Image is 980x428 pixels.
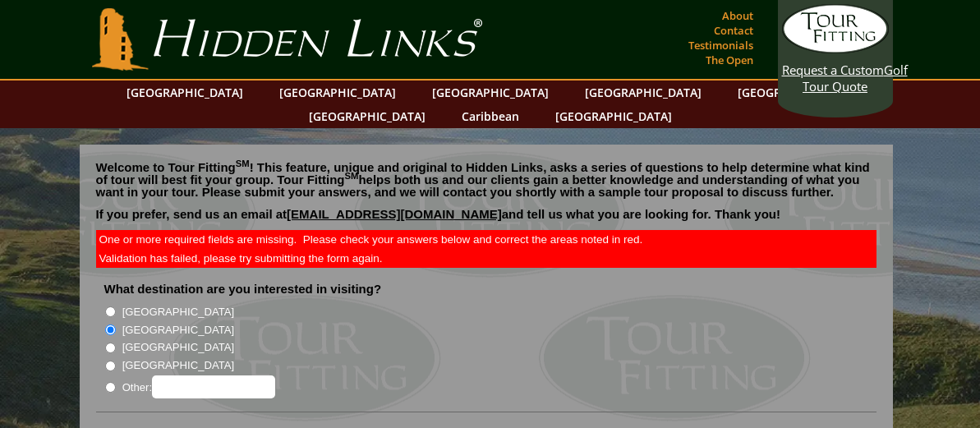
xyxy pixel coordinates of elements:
a: [GEOGRAPHIC_DATA] [577,81,710,104]
p: Welcome to Tour Fitting ! This feature, unique and original to Hidden Links, asks a series of que... [96,161,876,198]
a: [GEOGRAPHIC_DATA] [424,81,557,104]
label: [GEOGRAPHIC_DATA] [122,304,234,320]
p: If you prefer, send us an email at and tell us what you are looking for. Thank you! [96,208,876,232]
a: The Open [702,48,757,71]
label: [GEOGRAPHIC_DATA] [122,357,234,374]
a: Testimonials [684,34,757,57]
a: [GEOGRAPHIC_DATA] [729,81,863,104]
label: Other: [122,375,275,398]
a: [GEOGRAPHIC_DATA] [271,81,404,104]
a: [GEOGRAPHIC_DATA] [118,81,251,104]
sup: SM [345,171,359,181]
a: [GEOGRAPHIC_DATA] [301,104,434,128]
input: Other: [152,375,275,398]
a: About [718,4,757,27]
label: [GEOGRAPHIC_DATA] [122,339,234,356]
div: Validation has failed, please try submitting the form again. [96,249,876,268]
span: Request a Custom [782,62,884,78]
label: [GEOGRAPHIC_DATA] [122,322,234,338]
sup: SM [236,159,250,168]
div: One or more required fields are missing. Please check your answers below and correct the areas no... [96,230,876,249]
a: Request a CustomGolf Tour Quote [782,4,889,94]
a: Caribbean [453,104,527,128]
label: What destination are you interested in visiting? [104,281,382,297]
a: Contact [710,19,757,42]
a: [GEOGRAPHIC_DATA] [547,104,680,128]
a: [EMAIL_ADDRESS][DOMAIN_NAME] [287,207,502,221]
